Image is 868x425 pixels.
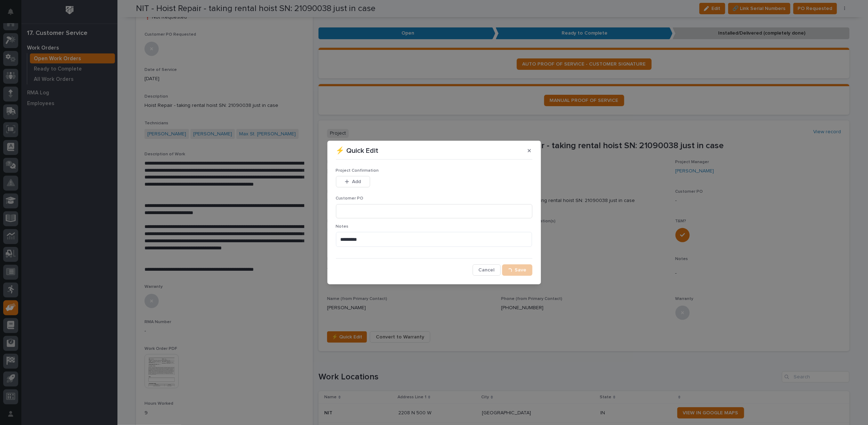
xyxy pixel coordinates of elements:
button: Add [336,176,370,187]
span: Cancel [479,267,495,273]
button: Save [502,264,532,276]
p: ⚡ Quick Edit [336,146,379,155]
span: Customer PO [336,196,364,201]
button: Cancel [473,264,501,276]
span: Save [515,267,527,273]
span: Project Confirmation [336,169,379,173]
span: Add [352,178,361,185]
span: Notes [336,224,349,229]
